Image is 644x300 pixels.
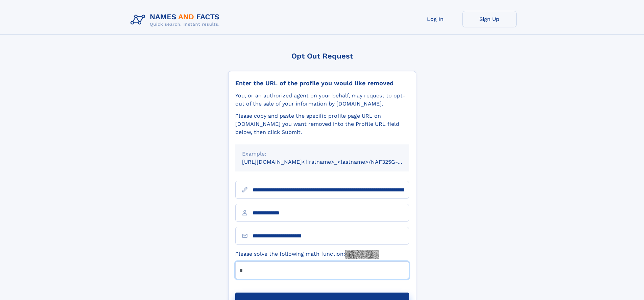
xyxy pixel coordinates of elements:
[408,11,462,27] a: Log In
[235,112,409,136] div: Please copy and paste the specific profile page URL on [DOMAIN_NAME] you want removed into the Pr...
[242,159,422,165] small: [URL][DOMAIN_NAME]<firstname>_<lastname>/NAF325G-xxxxxxxx
[235,92,409,108] div: You, or an authorized agent on your behalf, may request to opt-out of the sale of your informatio...
[128,11,225,29] img: Logo Names and Facts
[462,11,517,27] a: Sign Up
[242,150,402,158] div: Example:
[235,250,379,259] label: Please solve the following math function:
[235,79,409,87] div: Enter the URL of the profile you would like removed
[228,52,416,60] div: Opt Out Request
